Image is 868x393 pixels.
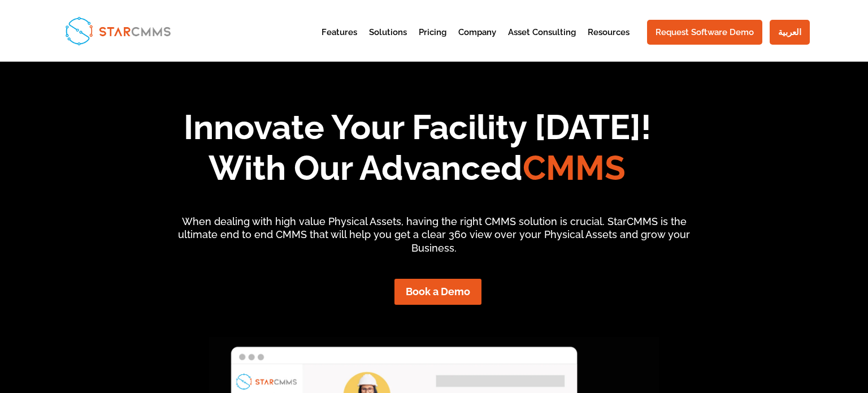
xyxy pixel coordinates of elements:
a: Pricing [419,28,446,56]
span: CMMS [523,148,626,188]
h1: Innovate Your Facility [DATE]! With Our Advanced [25,107,809,194]
a: العربية [770,20,810,45]
a: Asset Consulting [508,28,576,56]
a: Request Software Demo [647,20,762,45]
a: Book a Demo [394,279,481,304]
a: Resources [588,28,630,56]
a: Solutions [369,28,407,56]
a: Company [458,28,496,56]
a: Features [322,28,357,56]
img: StarCMMS [60,12,175,49]
p: When dealing with high value Physical Assets, having the right CMMS solution is crucial. StarCMMS... [168,215,701,255]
